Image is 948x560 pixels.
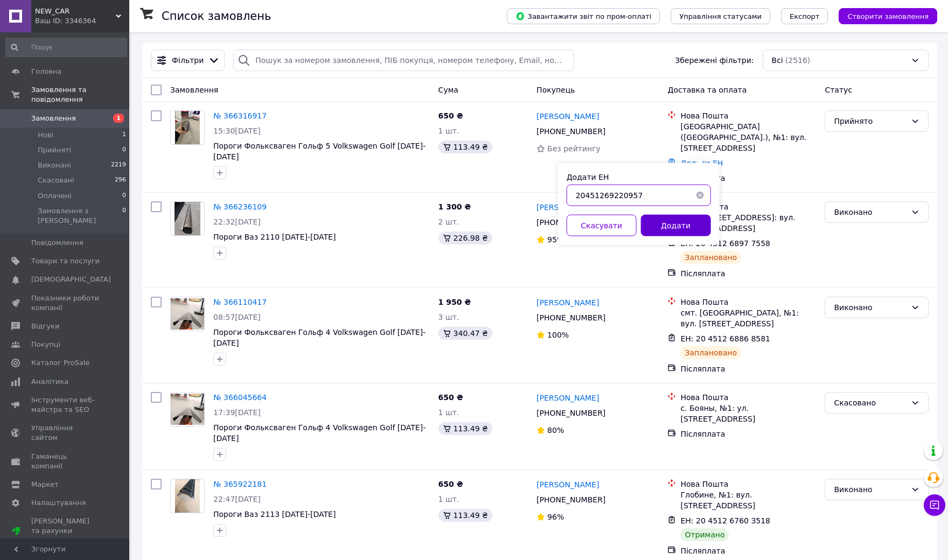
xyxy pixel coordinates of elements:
[515,11,651,21] span: Завантажити звіт по пром-оплаті
[38,130,53,140] span: Нові
[31,423,100,443] span: Управління сайтом
[828,11,937,20] a: Створити замовлення
[567,173,609,181] label: Додати ЕН
[213,111,267,120] a: № 366316917
[438,327,492,340] div: 340.47 ₴
[536,297,599,308] a: [PERSON_NAME]
[38,160,71,170] span: Виконані
[534,124,608,139] div: [PHONE_NUMBER]
[834,397,907,409] div: Скасовано
[5,38,127,57] input: Пошук
[31,498,86,508] span: Налаштування
[122,191,126,201] span: 0
[534,215,608,230] div: [PHONE_NUMBER]
[785,56,811,65] span: (2516)
[534,492,608,507] div: [PHONE_NUMBER]
[680,516,770,525] span: ЕН: 20 4512 6760 3518
[38,191,72,201] span: Оплачені
[213,202,267,211] a: № 366236109
[680,297,816,307] div: Нова Пошта
[31,452,100,471] span: Гаманець компанії
[171,394,204,425] img: Фото товару
[170,297,205,331] a: Фото товару
[834,302,907,313] div: Виконано
[547,513,564,521] span: 96%
[680,268,816,279] div: Післяплата
[31,238,83,248] span: Повідомлення
[680,479,816,489] div: Нова Пошта
[680,239,770,248] span: ЕН: 20 4512 6897 7558
[213,480,267,488] a: № 365922181
[924,494,945,516] button: Чат з покупцем
[438,127,459,135] span: 1 шт.
[679,12,762,20] span: Управління статусами
[213,233,336,241] a: Пороги Ваз 2110 [DATE]-[DATE]
[680,159,723,167] a: Додати ЕН
[213,495,261,503] span: 22:47[DATE]
[680,173,816,184] div: Післяплата
[213,127,261,135] span: 15:30[DATE]
[536,393,599,403] a: [PERSON_NAME]
[213,218,261,226] span: 22:32[DATE]
[438,480,463,488] span: 650 ₴
[213,510,336,519] a: Пороги Ваз 2113 [DATE]-[DATE]
[667,86,747,94] span: Доставка та оплата
[31,85,129,104] span: Замовлення та повідомлення
[675,55,754,66] span: Збережені фільтри:
[438,298,471,306] span: 1 950 ₴
[507,8,660,24] button: Завантажити звіт по пром-оплаті
[438,422,492,435] div: 113.49 ₴
[534,310,608,325] div: [PHONE_NUMBER]
[213,142,426,161] span: Пороги Фольксваген Гольф 5 Volkswagen Golf [DATE]-[DATE]
[438,202,471,211] span: 1 300 ₴
[31,516,100,546] span: [PERSON_NAME] та рахунки
[834,484,907,495] div: Виконано
[680,334,770,343] span: ЕН: 20 4512 6886 8581
[438,111,463,120] span: 650 ₴
[122,130,126,140] span: 1
[170,479,205,513] a: Фото товару
[680,489,816,511] div: Глобине, №1: вул. [STREET_ADDRESS]
[213,298,267,306] a: № 366110417
[536,111,599,122] a: [PERSON_NAME]
[847,12,929,20] span: Створити замовлення
[438,393,463,402] span: 650 ₴
[438,141,492,153] div: 113.49 ₴
[162,10,271,23] h1: Список замовлень
[172,55,204,66] span: Фільтри
[113,114,124,123] span: 1
[170,201,205,236] a: Фото товару
[233,50,574,71] input: Пошук за номером замовлення, ПІБ покупця, номером телефону, Email, номером накладної
[31,395,100,415] span: Інструменти веб-майстра та SEO
[536,479,599,490] a: [PERSON_NAME]
[170,392,205,426] a: Фото товару
[680,201,816,212] div: Нова Пошта
[38,145,71,155] span: Прийняті
[547,235,564,244] span: 95%
[547,144,601,153] span: Без рейтингу
[175,111,200,144] img: Фото товару
[171,298,204,330] img: Фото товару
[680,429,816,439] div: Післяплата
[31,358,89,368] span: Каталог ProSale
[534,405,608,421] div: [PHONE_NUMBER]
[438,408,459,417] span: 1 шт.
[536,86,575,94] span: Покупець
[680,545,816,556] div: Післяплата
[31,321,59,331] span: Відгуки
[671,8,770,24] button: Управління статусами
[839,8,937,24] button: Створити замовлення
[175,202,201,235] img: Фото товару
[438,218,459,226] span: 2 шт.
[38,206,122,226] span: Замовлення з [PERSON_NAME]
[680,363,816,374] div: Післяплата
[438,313,459,321] span: 3 шт.
[175,479,200,513] img: Фото товару
[547,426,564,435] span: 80%
[689,185,711,206] button: Очистить
[680,403,816,424] div: с. Бояны, №1: ул. [STREET_ADDRESS]
[680,121,816,153] div: [GEOGRAPHIC_DATA] ([GEOGRAPHIC_DATA].), №1: вул. [STREET_ADDRESS]
[438,509,492,522] div: 113.49 ₴
[825,86,852,94] span: Статус
[790,12,820,20] span: Експорт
